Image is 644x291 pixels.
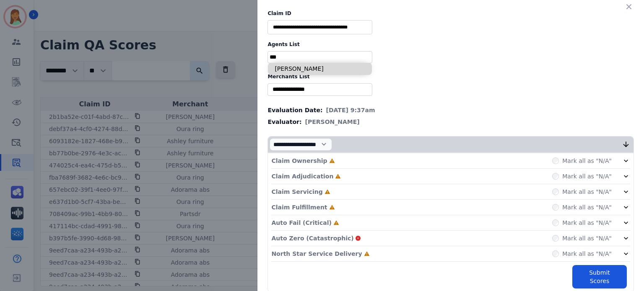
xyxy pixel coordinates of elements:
[267,10,634,17] label: Claim ID
[267,106,634,114] div: Evaluation Date:
[268,63,372,75] li: [PERSON_NAME]
[271,234,353,242] p: Auto Zero (Catastrophic)
[572,265,627,288] button: Submit Scores
[326,106,375,114] span: [DATE] 9:37am
[271,157,327,165] p: Claim Ownership
[562,203,612,211] label: Mark all as "N/A"
[562,234,612,242] label: Mark all as "N/A"
[267,73,634,80] label: Merchants List
[271,219,331,227] p: Auto Fail (Critical)
[267,41,634,48] label: Agents List
[270,53,370,62] ul: selected options
[562,172,612,180] label: Mark all as "N/A"
[562,188,612,196] label: Mark all as "N/A"
[267,118,634,126] div: Evaluator:
[270,85,370,94] ul: selected options
[271,250,362,258] p: North Star Service Delivery
[271,172,333,180] p: Claim Adjudication
[271,203,327,211] p: Claim Fulfillment
[562,250,612,258] label: Mark all as "N/A"
[271,188,322,196] p: Claim Servicing
[562,157,612,165] label: Mark all as "N/A"
[305,118,360,126] span: [PERSON_NAME]
[562,219,612,227] label: Mark all as "N/A"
